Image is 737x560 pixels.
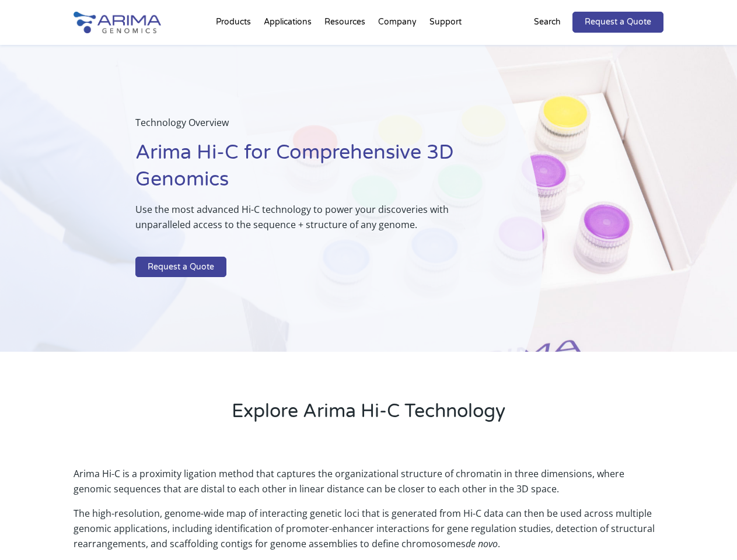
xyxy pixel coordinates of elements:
i: de novo [466,537,498,550]
p: Arima Hi-C is a proximity ligation method that captures the organizational structure of chromatin... [74,466,663,506]
p: Use the most advanced Hi-C technology to power your discoveries with unparalleled access to the s... [135,202,484,242]
h2: Explore Arima Hi-C Technology [74,398,663,433]
h1: Arima Hi-C for Comprehensive 3D Genomics [135,139,484,202]
a: Request a Quote [135,257,226,278]
p: Technology Overview [135,115,484,139]
img: Arima-Genomics-logo [74,12,161,33]
a: Request a Quote [572,12,663,33]
p: Search [534,15,561,30]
